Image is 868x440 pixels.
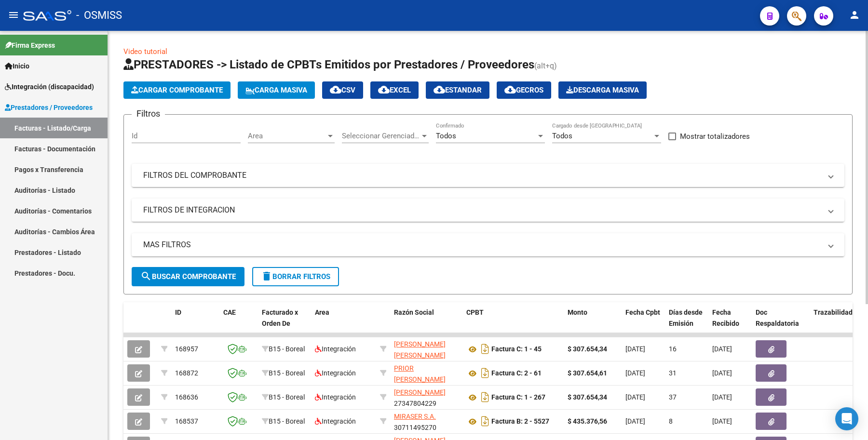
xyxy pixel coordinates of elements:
[171,302,219,345] datatable-header-cell: ID
[219,302,258,345] datatable-header-cell: CAE
[669,417,673,425] span: 8
[123,58,534,71] span: PRESTADORES -> Listado de CPBTs Emitidos por Prestadores / Proveedores
[370,81,419,99] button: EXCEL
[712,417,732,425] span: [DATE]
[143,170,821,181] mat-panel-title: FILTROS DEL COMPROBANTE
[269,417,305,425] span: B15 - Boreal
[712,345,732,353] span: [DATE]
[568,417,607,425] strong: $ 435.376,56
[479,389,491,405] i: Descargar documento
[835,407,858,430] div: Open Intercom Messenger
[394,388,446,396] span: [PERSON_NAME]
[132,267,244,286] button: Buscar Comprobante
[712,308,739,327] span: Fecha Recibido
[394,308,434,316] span: Razón Social
[330,84,341,95] mat-icon: cloud_download
[479,365,491,381] i: Descargar documento
[669,369,677,377] span: 31
[175,393,198,401] span: 168636
[756,308,799,327] span: Doc Respaldatoria
[262,308,298,327] span: Facturado x Orden De
[491,394,545,401] strong: Factura C: 1 - 267
[434,86,482,94] span: Estandar
[625,308,660,316] span: Fecha Cpbt
[311,302,376,345] datatable-header-cell: Area
[466,308,484,316] span: CPBT
[143,205,821,215] mat-panel-title: FILTROS DE INTEGRACION
[140,270,152,282] mat-icon: search
[132,233,844,256] mat-expansion-panel-header: MAS FILTROS
[394,411,459,431] div: 30711495270
[497,81,551,99] button: Gecros
[752,302,810,345] datatable-header-cell: Doc Respaldatoria
[436,132,456,140] span: Todos
[849,9,860,21] mat-icon: person
[315,345,356,353] span: Integración
[558,81,647,99] app-download-masive: Descarga masiva de comprobantes (adjuntos)
[625,345,645,353] span: [DATE]
[5,40,55,51] span: Firma Express
[810,302,868,345] datatable-header-cell: Trazabilidad
[394,363,459,383] div: 27234392250
[140,272,236,281] span: Buscar Comprobante
[378,86,411,94] span: EXCEL
[568,345,607,353] strong: $ 307.654,34
[712,369,732,377] span: [DATE]
[252,267,339,286] button: Borrar Filtros
[564,302,622,345] datatable-header-cell: Monto
[434,84,445,95] mat-icon: cloud_download
[625,417,645,425] span: [DATE]
[479,413,491,429] i: Descargar documento
[76,5,122,26] span: - OSMISS
[5,81,94,92] span: Integración (discapacidad)
[394,413,436,420] span: MIRASER S.A.
[491,346,542,353] strong: Factura C: 1 - 45
[504,84,516,95] mat-icon: cloud_download
[123,47,167,56] a: Video tutorial
[132,164,844,187] mat-expansion-panel-header: FILTROS DEL COMPROBANTE
[566,86,639,94] span: Descarga Masiva
[394,387,459,407] div: 27347804229
[491,418,549,426] strong: Factura B: 2 - 5527
[491,370,542,377] strong: Factura C: 2 - 61
[175,308,181,316] span: ID
[330,86,355,94] span: CSV
[269,345,305,353] span: B15 - Boreal
[175,417,198,425] span: 168537
[322,81,363,99] button: CSV
[123,81,231,99] button: Cargar Comprobante
[248,132,326,140] span: Area
[426,81,489,99] button: Estandar
[315,417,356,425] span: Integración
[8,9,19,21] mat-icon: menu
[568,308,587,316] span: Monto
[552,132,572,140] span: Todos
[814,308,853,316] span: Trazabilidad
[394,364,446,383] span: PRIOR [PERSON_NAME]
[534,61,557,70] span: (alt+q)
[708,302,752,345] datatable-header-cell: Fecha Recibido
[680,131,750,142] span: Mostrar totalizadores
[245,86,307,94] span: Carga Masiva
[175,369,198,377] span: 168872
[143,240,821,250] mat-panel-title: MAS FILTROS
[558,81,647,99] button: Descarga Masiva
[269,393,305,401] span: B15 - Boreal
[669,345,677,353] span: 16
[315,369,356,377] span: Integración
[479,341,491,357] i: Descargar documento
[131,86,223,94] span: Cargar Comprobante
[269,369,305,377] span: B15 - Boreal
[669,393,677,401] span: 37
[378,84,390,95] mat-icon: cloud_download
[625,393,645,401] span: [DATE]
[390,302,462,345] datatable-header-cell: Razón Social
[223,308,236,316] span: CAE
[394,339,459,359] div: 27379600374
[712,393,732,401] span: [DATE]
[175,345,198,353] span: 168957
[622,302,665,345] datatable-header-cell: Fecha Cpbt
[261,272,330,281] span: Borrar Filtros
[394,340,446,359] span: [PERSON_NAME] [PERSON_NAME]
[625,369,645,377] span: [DATE]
